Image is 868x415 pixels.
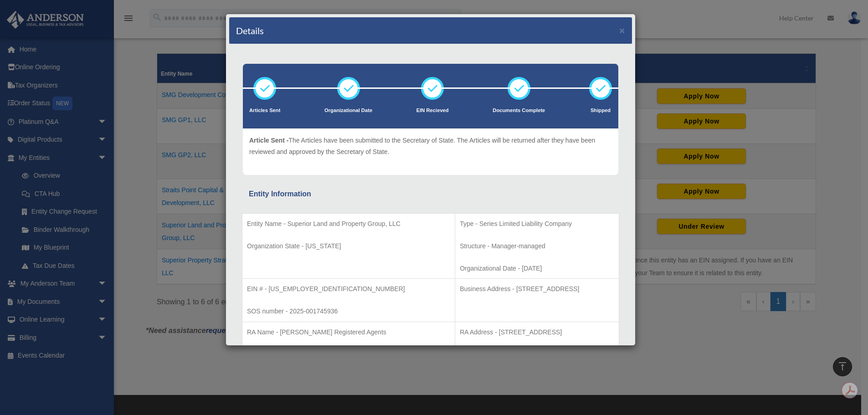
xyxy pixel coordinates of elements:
p: Organization State - [US_STATE] [247,241,450,252]
button: × [619,26,625,35]
h4: Details [236,24,264,37]
p: Organizational Date - [DATE] [460,263,614,274]
p: Business Address - [STREET_ADDRESS] [460,283,614,295]
p: RA Name - [PERSON_NAME] Registered Agents [247,327,450,338]
div: Entity Information [249,188,612,200]
p: The Articles have been submitted to the Secretary of State. The Articles will be returned after t... [249,135,612,157]
p: SOS number - 2025-001745936 [247,306,450,317]
p: EIN # - [US_EMPLOYER_IDENTIFICATION_NUMBER] [247,283,450,295]
p: Organizational Date [324,106,372,115]
span: Article Sent - [249,137,288,144]
p: Articles Sent [249,106,280,115]
p: EIN Recieved [416,106,449,115]
p: Entity Name - Superior Land and Property Group, LLC [247,218,450,230]
p: Shipped [589,106,612,115]
p: Type - Series Limited Liability Company [460,218,614,230]
p: Documents Complete [493,106,545,115]
p: RA Address - [STREET_ADDRESS] [460,327,614,338]
p: Structure - Manager-managed [460,241,614,252]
